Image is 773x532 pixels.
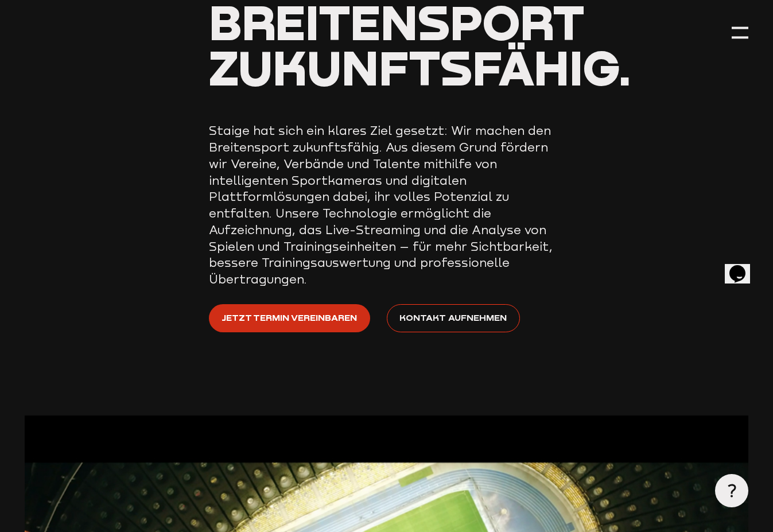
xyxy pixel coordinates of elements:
span: Jetzt Termin vereinbaren [222,310,357,325]
a: Jetzt Termin vereinbaren [209,304,370,332]
a: Kontakt aufnehmen [387,304,520,332]
span: Kontakt aufnehmen [399,310,507,325]
p: Staige hat sich ein klares Ziel gesetzt: Wir machen den Breitensport zukunftsfähig. Aus diesem Gr... [209,123,565,288]
iframe: chat widget [725,249,762,284]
